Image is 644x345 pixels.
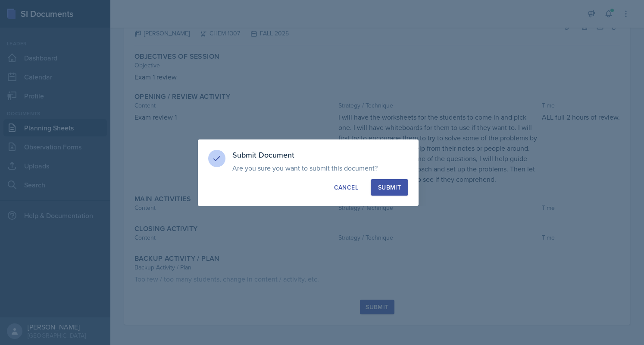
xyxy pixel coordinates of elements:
button: Cancel [327,179,366,196]
div: Cancel [334,183,358,192]
div: Submit [378,183,401,192]
p: Are you sure you want to submit this document? [232,164,408,172]
button: Submit [371,179,408,196]
h3: Submit Document [232,150,408,160]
